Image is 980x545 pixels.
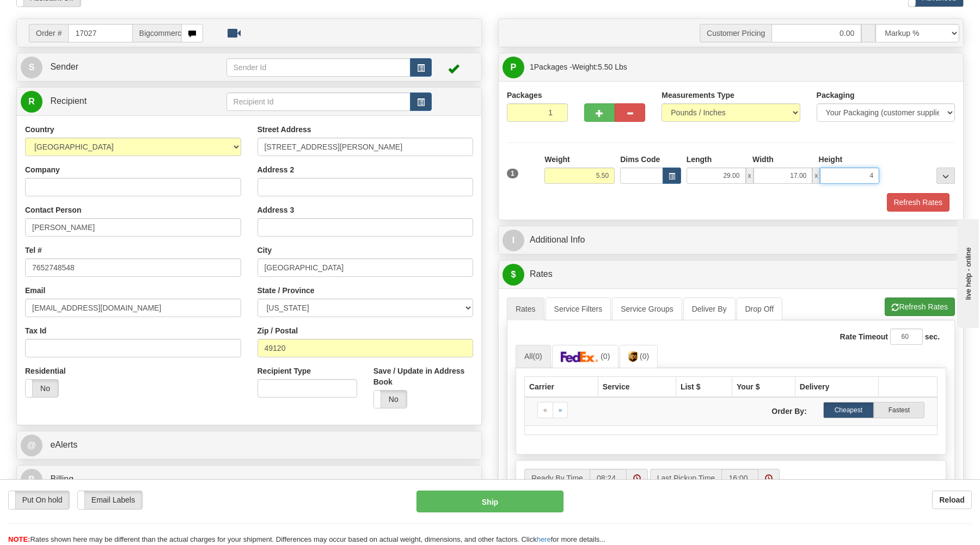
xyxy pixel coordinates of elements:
span: S [21,57,42,78]
input: Enter a location [258,138,474,156]
button: Refresh Rates [885,298,955,316]
span: « [543,406,547,414]
span: Weight: [572,63,627,71]
label: Tax Id [25,325,46,336]
span: B [21,469,42,491]
a: @ eAlerts [21,434,477,456]
input: Recipient Id [226,92,411,111]
span: (0) [601,352,610,361]
label: Height [819,154,843,165]
button: Refresh Rates [887,193,950,212]
th: Delivery [795,376,878,397]
label: sec. [925,331,940,342]
a: Drop Off [737,298,783,320]
span: Recipient [50,96,87,106]
span: 5.50 [598,63,612,71]
label: Cheapest [823,402,874,418]
span: x [746,168,754,184]
label: Length [687,154,712,165]
label: Fastest [874,402,924,418]
label: Street Address [258,124,311,135]
span: R [21,91,42,113]
a: Next [553,402,568,418]
label: No [374,391,407,408]
label: Tel # [25,245,42,256]
span: Order # [29,24,68,42]
a: B Billing [21,468,477,491]
label: Put On hold [9,491,69,509]
span: Billing [50,474,73,484]
a: R Recipient [21,90,204,113]
span: eAlerts [50,440,77,449]
a: Previous [537,402,553,418]
label: Weight [544,154,569,165]
input: Sender Id [226,58,411,77]
label: City [258,245,272,256]
a: All [516,345,551,368]
button: Reload [932,491,972,509]
label: Order By: [731,402,815,417]
label: State / Province [258,285,315,296]
th: List $ [676,376,732,397]
label: Dims Code [620,154,660,165]
iframe: chat widget [955,217,979,328]
label: Recipient Type [258,366,311,376]
span: Packages - [530,56,627,78]
a: P 1Packages -Weight:5.50 Lbs [503,56,959,78]
label: Save / Update in Address Book [373,366,473,387]
span: Lbs [615,63,627,71]
label: Last Pickup Time [650,469,722,487]
span: I [503,230,524,251]
label: No [26,380,58,397]
img: FedEx Express® [561,351,599,362]
a: IAdditional Info [503,229,959,251]
span: x [812,168,820,184]
label: Email [25,285,45,296]
label: Zip / Postal [258,325,298,336]
label: Measurements Type [661,90,734,101]
span: P [503,57,524,78]
label: Address 2 [258,164,295,175]
a: Service Groups [612,298,682,320]
label: Packages [507,90,542,101]
img: UPS [628,351,638,362]
label: Residential [25,366,66,376]
span: Sender [50,62,78,71]
span: » [559,406,562,414]
label: Email Labels [78,491,142,509]
a: Service Filters [546,298,611,320]
span: $ [503,264,524,286]
label: Packaging [817,90,855,101]
label: Rate Timeout [840,331,888,342]
label: Width [752,154,774,165]
th: Your $ [732,376,795,397]
span: (0) [640,352,649,361]
button: Ship [416,491,563,512]
span: 1 [530,63,534,71]
label: Address 3 [258,205,295,215]
a: Rates [507,298,544,320]
div: live help - online [8,9,101,17]
a: S Sender [21,56,226,78]
a: Deliver By [683,298,736,320]
label: Ready By Time [524,469,590,487]
label: Company [25,164,60,175]
span: @ [21,435,42,456]
b: Reload [939,496,965,504]
div: ... [936,168,955,184]
a: $Rates [503,263,959,286]
span: (0) [533,352,542,361]
th: Service [598,376,676,397]
th: Carrier [525,376,598,397]
label: Contact Person [25,205,81,215]
span: 1 [507,169,518,178]
label: Country [25,124,54,135]
a: here [537,535,551,543]
span: Bigcommerce [PERSON_NAME] Screenprint Inc [133,24,182,42]
span: NOTE: [8,535,30,543]
span: Customer Pricing [700,24,771,42]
